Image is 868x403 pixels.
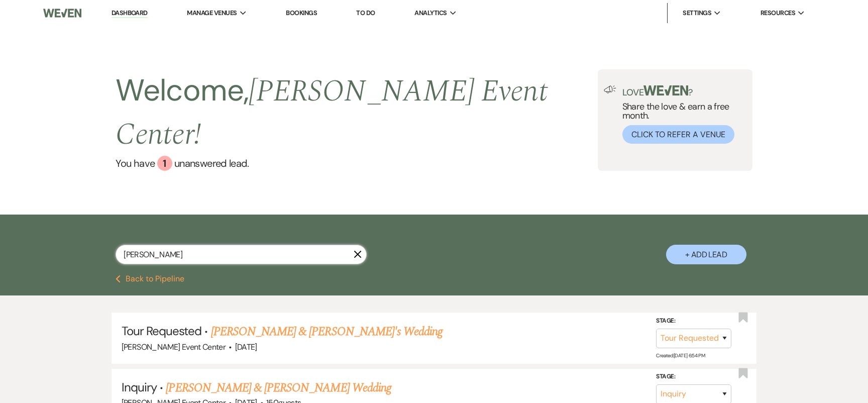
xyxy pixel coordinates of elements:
[122,323,202,339] span: Tour Requested
[761,8,795,18] span: Resources
[43,3,81,24] img: Weven Logo
[235,342,257,352] span: [DATE]
[112,9,148,18] a: Dashboard
[604,85,616,93] img: loud-speaker-illustration.svg
[116,69,597,156] h2: Welcome,
[656,352,705,359] span: Created: [DATE] 6:54 PM
[622,85,746,97] p: Love ?
[116,245,367,264] input: Search by name, event date, email address or phone number
[656,316,731,327] label: Stage:
[166,379,391,397] a: [PERSON_NAME] & [PERSON_NAME] Wedding
[356,9,375,17] a: To Do
[622,125,734,144] button: Click to Refer a Venue
[116,68,547,158] span: [PERSON_NAME] Event Center !
[286,9,317,17] a: Bookings
[211,323,443,341] a: [PERSON_NAME] & [PERSON_NAME]'s Wedding
[666,245,746,264] button: + Add Lead
[116,275,184,283] button: Back to Pipeline
[414,8,447,18] span: Analytics
[683,8,711,18] span: Settings
[116,156,597,171] a: You have 1 unanswered lead.
[122,379,157,395] span: Inquiry
[616,85,746,144] div: Share the love & earn a free month.
[656,371,731,382] label: Stage:
[122,342,226,352] span: [PERSON_NAME] Event Center
[643,85,688,95] img: weven-logo-green.svg
[187,8,237,18] span: Manage Venues
[157,156,172,171] div: 1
